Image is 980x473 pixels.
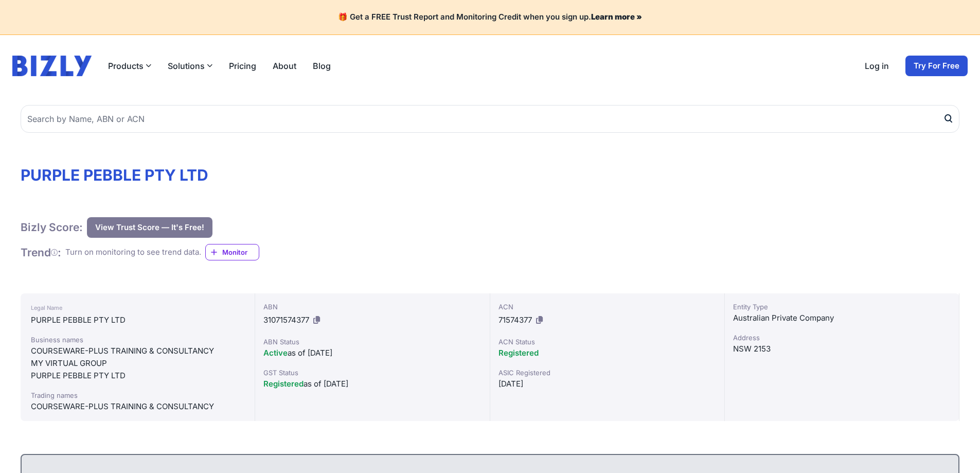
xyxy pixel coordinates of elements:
[21,105,959,133] input: Search by Name, ABN or ACN
[31,370,244,382] div: PURPLE PEBBLE PTY LTD
[263,379,304,389] span: Registered
[168,60,212,72] button: Solutions
[12,12,968,22] h4: 🎁 Get a FREE Trust Report and Monitoring Credit when you sign up.
[263,337,481,347] div: ABN Status
[313,60,331,72] a: Blog
[222,247,259,257] span: Monitor
[263,302,481,312] div: ABN
[733,312,951,324] div: Australian Private Company
[733,302,951,312] div: Entity Type
[498,348,539,358] span: Registered
[31,357,244,370] div: MY VIRTUAL GROUP
[21,246,61,259] h1: Trend :
[31,400,244,413] div: COURSEWARE-PLUS TRAINING & CONSULTANCY
[31,302,244,314] div: Legal Name
[263,367,481,378] div: GST Status
[498,302,716,312] div: ACN
[87,217,212,238] button: View Trust Score — It's Free!
[273,60,296,72] a: About
[498,378,716,390] div: [DATE]
[733,343,951,355] div: NSW 2153
[733,332,951,343] div: Address
[591,12,642,22] a: Learn more »
[498,315,532,325] span: 71574377
[21,166,959,184] h1: PURPLE PEBBLE PTY LTD
[229,60,256,72] a: Pricing
[263,347,481,359] div: as of [DATE]
[31,314,244,326] div: PURPLE PEBBLE PTY LTD
[263,348,288,358] span: Active
[205,244,259,260] a: Monitor
[905,56,968,76] a: Try For Free
[263,378,481,390] div: as of [DATE]
[31,390,244,400] div: Trading names
[65,247,201,258] div: Turn on monitoring to see trend data.
[498,337,716,347] div: ACN Status
[498,367,716,378] div: ASIC Registered
[21,220,83,234] h1: Bizly Score:
[865,60,889,72] a: Log in
[31,345,244,357] div: COURSEWARE-PLUS TRAINING & CONSULTANCY
[263,315,309,325] span: 31071574377
[31,335,244,345] div: Business names
[108,60,151,72] button: Products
